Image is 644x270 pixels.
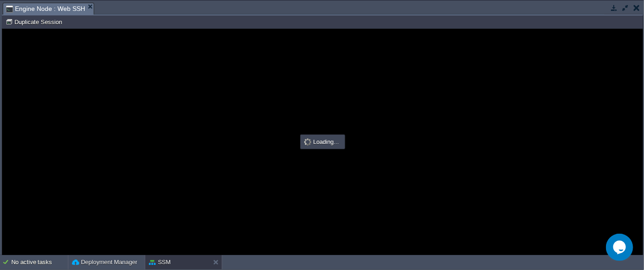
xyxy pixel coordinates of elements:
button: Deployment Manager [72,258,137,267]
div: No active tasks [11,255,68,270]
button: Duplicate Session [5,18,65,26]
iframe: chat widget [606,234,635,261]
span: Engine Node : Web SSH [6,3,85,15]
div: Loading... [301,136,344,148]
button: SSM [149,258,171,267]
